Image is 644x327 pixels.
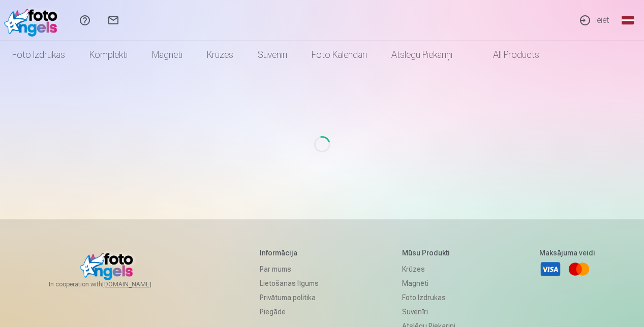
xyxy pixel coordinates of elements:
[402,290,455,305] a: Foto izdrukas
[260,276,319,290] a: Lietošanas līgums
[246,41,299,69] a: Suvenīri
[402,305,455,319] a: Suvenīri
[299,41,379,69] a: Foto kalendāri
[195,41,246,69] a: Krūzes
[140,41,195,69] a: Magnēti
[77,41,140,69] a: Komplekti
[49,280,176,288] span: In cooperation with
[260,248,319,258] h5: Informācija
[102,280,176,288] a: [DOMAIN_NAME]
[539,258,562,280] a: Visa
[539,248,595,258] h5: Maksājuma veidi
[402,276,455,290] a: Magnēti
[4,4,63,37] img: /fa1
[465,41,551,69] a: All products
[260,305,319,319] a: Piegāde
[402,262,455,276] a: Krūzes
[402,248,455,258] h5: Mūsu produkti
[260,290,319,305] a: Privātuma politika
[568,258,590,280] a: Mastercard
[379,41,465,69] a: Atslēgu piekariņi
[260,262,319,276] a: Par mums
